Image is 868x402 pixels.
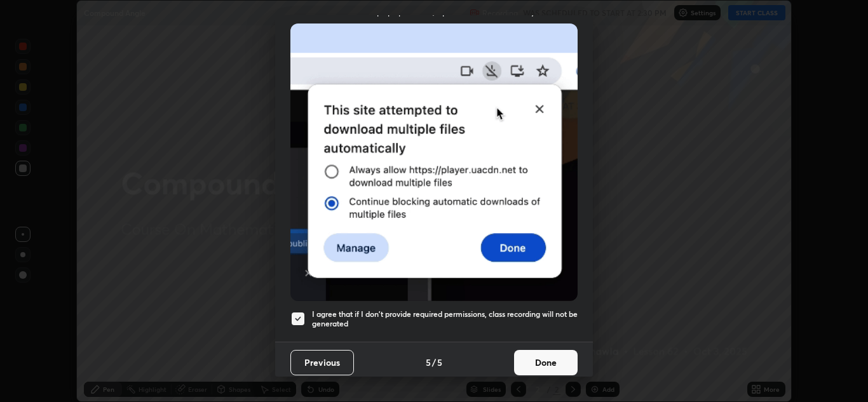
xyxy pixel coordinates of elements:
button: Previous [290,350,354,375]
img: downloads-permission-blocked.gif [290,23,578,301]
h4: / [432,356,436,369]
h4: 5 [426,356,431,369]
h4: 5 [437,356,442,369]
button: Done [514,350,578,375]
h5: I agree that if I don't provide required permissions, class recording will not be generated [312,309,578,329]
